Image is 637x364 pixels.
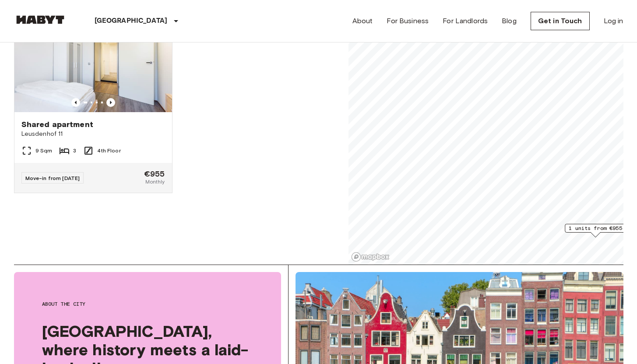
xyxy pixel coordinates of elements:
a: About [352,16,373,26]
span: About the city [42,300,253,308]
a: Marketing picture of unit NL-05-015-02MPrevious imagePrevious imageShared apartmentLeusdenhof 119... [14,7,172,193]
img: Marketing picture of unit NL-05-015-02M [14,7,172,112]
span: Shared apartment [21,119,93,130]
span: Monthly [145,178,165,186]
p: [GEOGRAPHIC_DATA] [95,16,168,26]
img: Habyt [14,15,67,24]
span: Leusdenhof 11 [21,130,165,138]
a: For Landlords [443,16,488,26]
button: Previous image [106,98,115,107]
a: For Business [387,16,429,26]
a: Log in [604,16,623,26]
span: Move-in from [DATE] [25,175,80,181]
button: Previous image [71,98,80,107]
a: Get in Touch [531,12,590,30]
span: 3 [73,147,76,155]
span: 9 Sqm [35,147,53,155]
div: Map marker [565,224,626,237]
span: 4th Floor [97,147,120,155]
span: 1 units from €955 [569,224,622,232]
a: Blog [502,16,517,26]
span: €955 [144,170,165,178]
a: Mapbox logo [351,252,390,262]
